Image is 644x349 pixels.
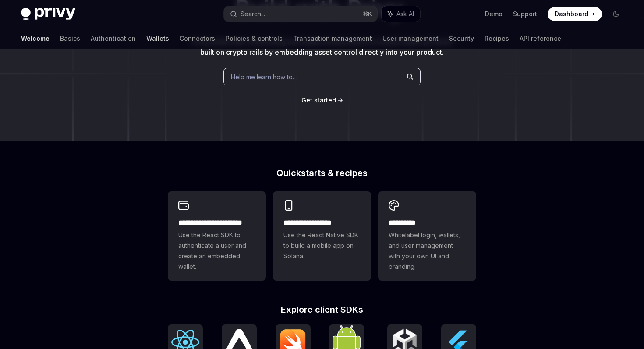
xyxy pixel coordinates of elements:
a: Transaction management [293,28,372,49]
button: Toggle dark mode [609,7,623,21]
a: Wallets [146,28,169,49]
span: Ask AI [396,10,414,18]
span: Whitelabel login, wallets, and user management with your own UI and branding. [389,230,466,272]
a: Policies & controls [226,28,283,49]
a: Dashboard [548,7,602,21]
a: **** *****Whitelabel login, wallets, and user management with your own UI and branding. [378,191,476,281]
h2: Explore client SDKs [168,305,476,314]
span: Get started [301,96,336,104]
button: Search...⌘K [224,6,377,22]
a: **** **** **** ***Use the React Native SDK to build a mobile app on Solana. [273,191,371,281]
span: Use the React Native SDK to build a mobile app on Solana. [283,230,361,261]
a: Support [513,10,537,18]
a: Get started [301,96,336,105]
h2: Quickstarts & recipes [168,169,476,177]
a: Demo [485,10,502,18]
a: Basics [60,28,80,49]
a: Recipes [485,28,509,49]
span: ⌘ K [363,11,372,18]
a: Authentication [91,28,136,49]
span: Help me learn how to… [231,72,297,81]
a: API reference [520,28,561,49]
button: Ask AI [382,6,420,22]
span: Dashboard [555,10,588,18]
a: User management [382,28,439,49]
div: Search... [241,9,265,19]
a: Welcome [21,28,50,49]
span: Use the React SDK to authenticate a user and create an embedded wallet. [178,230,255,272]
a: Security [449,28,474,49]
img: dark logo [21,8,75,20]
a: Connectors [180,28,215,49]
